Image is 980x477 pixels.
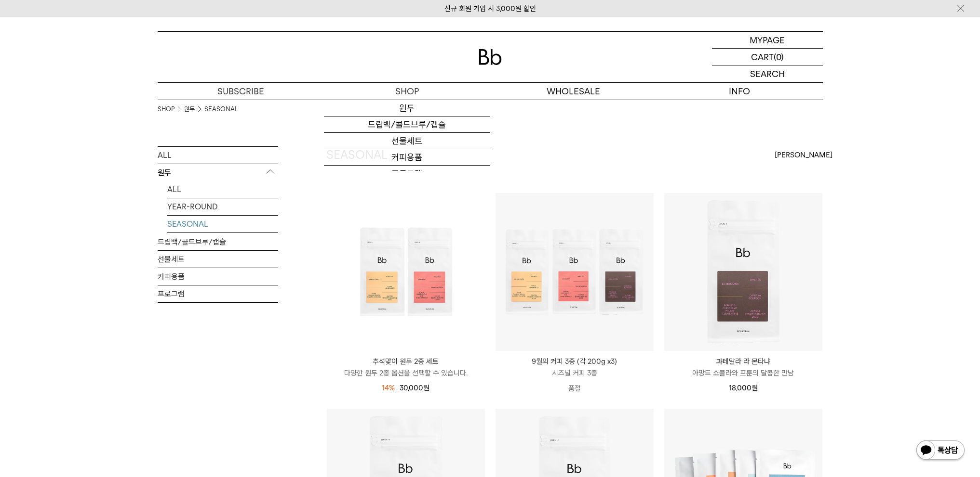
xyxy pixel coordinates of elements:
span: [PERSON_NAME] [775,149,832,161]
a: YEAR-ROUND [167,198,278,215]
a: 추석맞이 원두 2종 세트 다양한 원두 2종 옵션을 선택할 수 있습니다. [327,356,485,379]
a: 선물세트 [158,251,278,268]
a: 드립백/콜드브루/캡슐 [324,116,490,133]
p: 아망드 쇼콜라와 프룬의 달콤한 만남 [664,367,822,379]
a: 과테말라 라 몬타냐 아망드 쇼콜라와 프룬의 달콤한 만남 [664,356,822,379]
a: SHOP [324,83,490,100]
img: 9월의 커피 3종 (각 200g x3) [496,193,654,351]
p: 다양한 원두 2종 옵션을 선택할 수 있습니다. [327,367,485,379]
a: 신규 회원 가입 시 3,000원 할인 [444,4,536,13]
p: 과테말라 라 몬타냐 [664,356,822,367]
span: 18,000 [729,384,758,392]
a: ALL [167,181,278,198]
a: 9월의 커피 3종 (각 200g x3) 시즈널 커피 3종 [496,356,654,379]
p: 품절 [496,379,654,398]
a: 프로그램 [158,285,278,302]
span: 원 [423,384,430,392]
a: SUBSCRIBE [158,83,324,100]
p: INFO [657,83,823,100]
span: 30,000 [400,384,430,392]
span: 원 [752,384,758,392]
p: MYPAGE [750,32,785,48]
p: SEARCH [750,65,785,82]
p: CART [751,49,774,65]
a: 커피용품 [324,149,490,166]
img: 추석맞이 원두 2종 세트 [327,193,485,351]
a: 드립백/콜드브루/캡슐 [158,233,278,250]
a: CART (0) [712,49,823,65]
a: SHOP [158,104,175,114]
p: 원두 [158,164,278,181]
a: 프로그램 [324,166,490,182]
img: 카카오톡 채널 1:1 채팅 버튼 [915,439,966,463]
p: 시즈널 커피 3종 [496,367,654,379]
p: (0) [774,49,784,65]
img: 로고 [479,49,502,65]
a: 원두 [324,100,490,116]
p: 추석맞이 원두 2종 세트 [327,356,485,367]
img: 과테말라 라 몬타냐 [664,193,822,351]
div: 14% [382,382,395,394]
a: SEASONAL [204,104,238,114]
a: 선물세트 [324,133,490,149]
a: ALL [158,147,278,164]
a: 원두 [184,104,195,114]
p: 9월의 커피 3종 (각 200g x3) [496,356,654,367]
a: SEASONAL [167,216,278,232]
a: MYPAGE [712,32,823,49]
p: WHOLESALE [490,83,657,100]
a: 커피용품 [158,268,278,285]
